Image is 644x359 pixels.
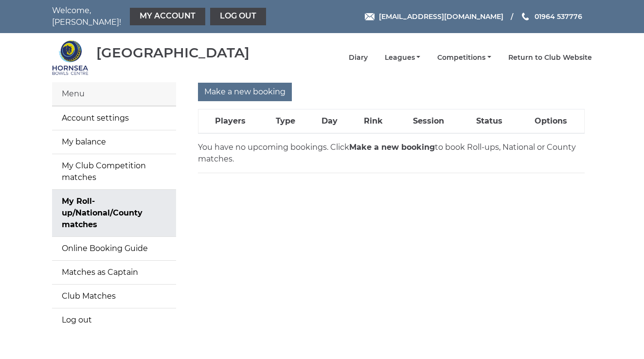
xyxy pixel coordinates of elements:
a: Account settings [52,107,176,130]
input: Make a new booking [198,83,292,101]
a: Club Matches [52,285,176,308]
a: Online Booking Guide [52,237,176,260]
img: Email [365,13,375,20]
th: Players [198,109,262,134]
span: [EMAIL_ADDRESS][DOMAIN_NAME] [379,12,503,21]
a: Diary [349,53,368,62]
p: You have no upcoming bookings. Click to book Roll-ups, National or County matches. [198,142,585,165]
th: Type [262,109,309,134]
a: Matches as Captain [52,261,176,284]
th: Options [518,109,584,134]
div: Menu [52,82,176,106]
div: [GEOGRAPHIC_DATA] [96,45,250,60]
th: Day [309,109,351,134]
a: Leagues [385,53,421,62]
span: 01964 537776 [535,12,582,21]
a: My Account [130,8,205,25]
th: Status [461,109,518,134]
th: Session [396,109,461,134]
th: Rink [350,109,396,134]
a: My Roll-up/National/County matches [52,190,176,236]
img: Phone us [522,13,529,20]
a: Log out [210,8,266,25]
a: Log out [52,308,176,332]
a: Competitions [437,53,491,62]
strong: Make a new booking [349,143,435,152]
nav: Welcome, [PERSON_NAME]! [52,5,268,28]
img: Hornsea Bowls Centre [52,39,89,76]
a: My balance [52,130,176,154]
a: Email [EMAIL_ADDRESS][DOMAIN_NAME] [365,11,503,22]
a: Phone us 01964 537776 [520,11,582,22]
a: Return to Club Website [508,53,592,62]
a: My Club Competition matches [52,154,176,189]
